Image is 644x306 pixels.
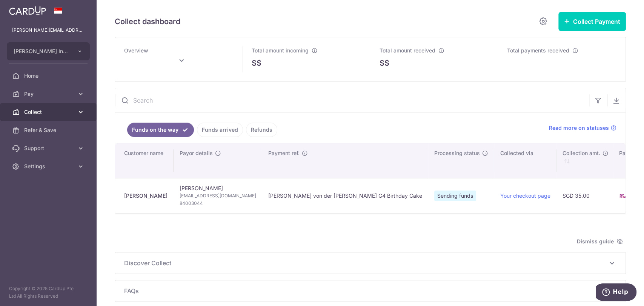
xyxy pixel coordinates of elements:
span: Collect [24,108,74,116]
span: S$ [252,57,261,69]
span: [PERSON_NAME] International School Pte Ltd [14,48,69,55]
th: Payment ref. [262,143,428,178]
span: Processing status [434,149,480,157]
p: [PERSON_NAME][EMAIL_ADDRESS][DOMAIN_NAME] [12,26,85,34]
span: 84003044 [180,200,256,207]
span: Discover Collect [124,258,607,268]
td: [PERSON_NAME] [174,178,262,213]
td: [PERSON_NAME] von der [PERSON_NAME] G4 Birthday Cake [262,178,428,213]
span: Refer & Save [24,126,74,134]
div: [PERSON_NAME] [124,192,168,200]
span: Help [17,5,32,12]
h5: Collect dashboard [115,15,180,28]
th: Customer name [115,143,174,178]
span: Pay [24,90,74,98]
a: Your checkout page [500,192,550,199]
span: Collection amt. [563,149,600,157]
p: FAQs [124,286,616,295]
button: Collect Payment [558,12,626,31]
span: Total amount received [380,47,435,54]
iframe: Opens a widget where you can find more information [596,283,636,302]
img: paynow-md-4fe65508ce96feda548756c5ee0e473c78d4820b8ea51387c6e4ad89e58a5e61.png [619,192,627,200]
span: Settings [24,163,74,170]
a: Funds on the way [127,123,194,137]
span: Sending funds [434,191,476,201]
span: Dismiss guide [577,237,623,246]
span: FAQs [124,286,607,295]
th: Payor details [174,143,262,178]
span: Payment ref. [268,149,300,157]
span: Total payments received [507,47,569,54]
input: Search [115,88,589,112]
th: Collection amt. : activate to sort column ascending [556,143,613,178]
p: Discover Collect [124,258,616,268]
span: S$ [380,57,389,69]
a: Refunds [246,123,277,137]
span: Overview [124,47,148,54]
th: Processing status [428,143,494,178]
img: CardUp [9,6,46,15]
th: Collected via [494,143,556,178]
td: SGD 35.00 [556,178,613,213]
a: Read more on statuses [549,124,616,132]
button: [PERSON_NAME] International School Pte Ltd [7,42,90,60]
span: Payor details [180,149,213,157]
span: [EMAIL_ADDRESS][DOMAIN_NAME] [180,192,256,200]
span: Home [24,72,74,80]
a: Funds arrived [197,123,243,137]
span: Total amount incoming [252,47,309,54]
span: Read more on statuses [549,124,609,132]
span: Support [24,145,74,152]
